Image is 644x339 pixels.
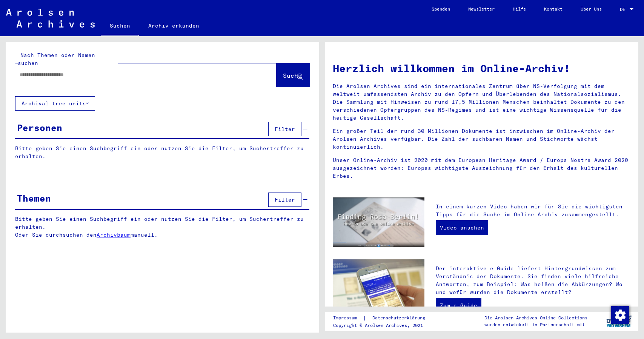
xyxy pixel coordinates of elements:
p: Copyright © Arolsen Archives, 2021 [333,322,434,329]
a: Datenschutzerklärung [366,314,434,322]
a: Suchen [101,17,139,36]
p: Bitte geben Sie einen Suchbegriff ein oder nutzen Sie die Filter, um Suchertreffer zu erhalten. O... [15,215,310,239]
p: Unser Online-Archiv ist 2020 mit dem European Heritage Award / Europa Nostra Award 2020 ausgezeic... [333,156,631,180]
p: In einem kurzen Video haben wir für Sie die wichtigsten Tipps für die Suche im Online-Archiv zusa... [436,203,631,219]
mat-label: Nach Themen oder Namen suchen [18,52,95,66]
a: Impressum [333,314,363,322]
img: eguide.jpg [333,259,424,321]
a: Video ansehen [436,220,488,235]
p: Bitte geben Sie einen Suchbegriff ein oder nutzen Sie die Filter, um Suchertreffer zu erhalten. [15,145,309,160]
span: Suche [283,72,302,79]
span: DE [620,7,628,12]
p: Die Arolsen Archives sind ein internationales Zentrum über NS-Verfolgung mit dem weltweit umfasse... [333,82,631,122]
img: Zustimmung ändern [611,306,629,324]
p: Der interaktive e-Guide liefert Hintergrundwissen zum Verständnis der Dokumente. Sie finden viele... [436,265,631,296]
div: Themen [17,191,51,205]
a: Archiv erkunden [139,17,208,35]
h1: Herzlich willkommen im Online-Archiv! [333,60,631,76]
span: Filter [275,126,295,133]
img: video.jpg [333,197,424,247]
img: Arolsen_neg.svg [6,9,95,28]
button: Filter [268,122,301,136]
div: Personen [17,121,62,134]
p: Ein großer Teil der rund 30 Millionen Dokumente ist inzwischen im Online-Archiv der Arolsen Archi... [333,127,631,151]
span: Filter [275,196,295,203]
div: | [333,314,434,322]
p: Die Arolsen Archives Online-Collections [484,314,587,321]
p: wurden entwickelt in Partnerschaft mit [484,321,587,328]
button: Suche [277,63,310,87]
a: Archivbaum [97,231,131,238]
button: Archival tree units [15,96,95,111]
a: Zum e-Guide [436,298,481,313]
button: Filter [268,193,301,207]
img: yv_logo.png [605,312,633,331]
